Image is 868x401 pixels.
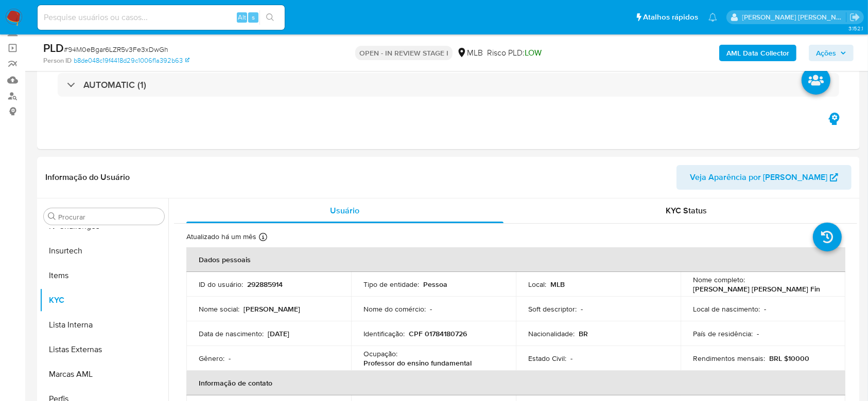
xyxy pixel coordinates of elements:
button: search-icon [259,10,281,25]
h3: AUTOMATIC (1) [83,79,146,90]
h1: Informação do Usuário [45,172,130,183]
button: AML Data Collector [719,45,796,61]
span: Atalhos rápidos [643,12,698,23]
p: Estado Civil : [528,354,566,363]
button: Items [40,263,168,288]
button: Ações [809,45,854,61]
span: Veja Aparência por [PERSON_NAME] [690,165,827,190]
p: - [757,329,759,338]
span: KYC Status [666,205,707,216]
span: s [252,12,255,22]
p: - [430,304,432,314]
b: AML Data Collector [726,45,789,61]
button: Lista Interna [40,313,168,337]
p: [PERSON_NAME] [PERSON_NAME] Fin [693,284,820,294]
span: 3.152.1 [848,24,863,32]
a: Notificações [708,13,717,22]
p: - [581,304,583,314]
p: BR [579,329,588,338]
p: Gênero : [199,354,224,363]
p: [DATE] [268,329,289,338]
button: Procurar [48,212,56,221]
span: Alt [238,12,246,22]
p: Ocupação : [363,349,397,358]
span: Usuário [330,205,359,216]
button: Veja Aparência por [PERSON_NAME] [676,165,852,190]
input: Pesquise usuários ou casos... [38,11,285,24]
p: País de residência : [693,329,753,338]
th: Informação de contato [186,371,845,395]
p: Soft descriptor : [528,304,577,314]
a: b8de048c19f4418d29c1006f1a392b63 [74,56,189,65]
p: Identificação : [363,329,405,338]
button: Marcas AML [40,362,168,387]
span: Risco PLD: [487,47,542,59]
p: Pessoa [423,280,447,289]
p: - [764,304,766,314]
span: LOW [525,47,542,59]
p: Rendimentos mensais : [693,354,765,363]
b: PLD [43,40,64,56]
p: CPF 01784180726 [409,329,467,338]
button: KYC [40,288,168,313]
p: OPEN - IN REVIEW STAGE I [355,46,453,60]
p: - [229,354,231,363]
p: BRL $10000 [769,354,809,363]
p: Tipo de entidade : [363,280,419,289]
p: Professor do ensino fundamental [363,358,472,368]
button: Insurtech [40,239,168,263]
button: Listas Externas [40,337,168,362]
p: Nome social : [199,304,239,314]
p: lucas.santiago@mercadolivre.com [742,12,846,22]
p: - [570,354,572,363]
span: Ações [816,45,836,61]
span: # 94M0eBgar6LZR5v3Fe3xDwGh [64,44,168,54]
a: Sair [849,12,860,23]
p: Nome do comércio : [363,304,426,314]
p: Atualizado há um mês [186,232,256,242]
p: Nome completo : [693,275,745,284]
p: 292885914 [247,280,283,289]
th: Dados pessoais [186,247,845,272]
p: Local de nascimento : [693,304,760,314]
div: AUTOMATIC (1) [58,73,839,97]
p: ID do usuário : [199,280,243,289]
p: MLB [550,280,565,289]
p: Local : [528,280,546,289]
p: Nacionalidade : [528,329,575,338]
b: Person ID [43,56,72,65]
input: Procurar [58,212,160,222]
p: Data de nascimento : [199,329,264,338]
div: MLB [457,47,483,59]
p: [PERSON_NAME] [244,304,300,314]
